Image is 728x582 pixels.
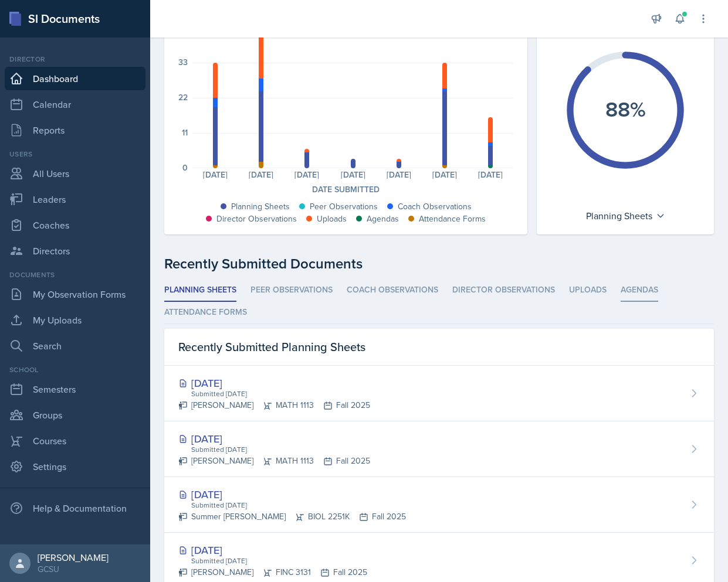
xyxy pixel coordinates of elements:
[190,556,367,566] div: Submitted [DATE]
[5,283,145,306] a: My Observation Forms
[284,171,330,179] div: [DATE]
[5,270,145,280] div: Documents
[5,334,145,358] a: Search
[164,301,247,324] li: Attendance Forms
[216,213,297,225] div: Director Observations
[422,171,468,179] div: [DATE]
[250,279,333,302] li: Peer Observations
[38,563,109,575] div: GCSU
[38,552,109,563] div: [PERSON_NAME]
[190,444,370,455] div: Submitted [DATE]
[178,183,513,196] div: Date Submitted
[5,365,145,375] div: School
[178,399,370,411] div: [PERSON_NAME] MATH 1113 Fall 2025
[182,164,188,172] div: 0
[5,455,145,478] a: Settings
[5,118,145,142] a: Reports
[367,213,399,225] div: Agendas
[580,206,671,225] div: Planning Sheets
[178,431,370,447] div: [DATE]
[5,213,145,237] a: Coaches
[190,500,406,510] div: Submitted [DATE]
[190,389,370,399] div: Submitted [DATE]
[5,429,145,452] a: Courses
[178,93,188,101] div: 22
[398,200,472,213] div: Coach Observations
[5,54,145,64] div: Director
[238,171,284,179] div: [DATE]
[178,455,370,467] div: [PERSON_NAME] MATH 1113 Fall 2025
[178,510,406,523] div: Summer [PERSON_NAME] BIOL 2251K Fall 2025
[178,58,188,66] div: 33
[5,403,145,427] a: Groups
[5,377,145,401] a: Semesters
[452,279,555,302] li: Director Observations
[569,279,607,302] li: Uploads
[178,542,367,558] div: [DATE]
[330,171,376,179] div: [DATE]
[5,308,145,332] a: My Uploads
[192,171,238,179] div: [DATE]
[5,239,145,263] a: Directors
[317,213,347,225] div: Uploads
[5,93,145,116] a: Calendar
[164,329,714,366] div: Recently Submitted Planning Sheets
[164,421,714,477] a: [DATE] Submitted [DATE] [PERSON_NAME]MATH 1113Fall 2025
[164,253,714,274] div: Recently Submitted Documents
[5,188,145,211] a: Leaders
[468,171,513,179] div: [DATE]
[621,279,658,302] li: Agendas
[605,93,646,124] text: 88%
[5,496,145,520] div: Help & Documentation
[178,566,367,578] div: [PERSON_NAME] FINC 3131 Fall 2025
[164,279,236,302] li: Planning Sheets
[182,128,188,137] div: 11
[5,162,145,185] a: All Users
[5,149,145,159] div: Users
[347,279,438,302] li: Coach Observations
[164,477,714,533] a: [DATE] Submitted [DATE] Summer [PERSON_NAME]BIOL 2251KFall 2025
[310,200,378,213] div: Peer Observations
[178,486,406,502] div: [DATE]
[419,213,486,225] div: Attendance Forms
[376,171,422,179] div: [DATE]
[164,366,714,421] a: [DATE] Submitted [DATE] [PERSON_NAME]MATH 1113Fall 2025
[231,200,290,213] div: Planning Sheets
[5,67,145,90] a: Dashboard
[178,375,370,391] div: [DATE]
